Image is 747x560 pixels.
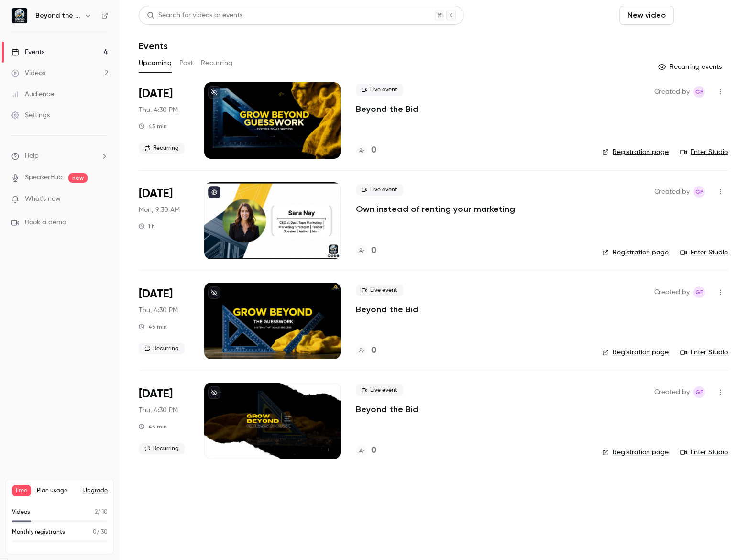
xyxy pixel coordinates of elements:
[356,84,403,96] span: Live event
[619,6,674,25] button: New video
[139,86,173,101] span: [DATE]
[680,348,728,357] a: Enter Studio
[602,248,669,257] a: Registration page
[139,143,185,154] span: Recurring
[11,151,108,161] li: help-dropdown-opener
[695,186,703,198] span: GF
[179,55,193,71] button: Past
[654,59,728,75] button: Recurring events
[201,55,233,71] button: Recurring
[25,173,63,183] a: SpeakerHub
[654,186,690,198] span: Created by
[356,344,376,357] a: 0
[371,144,376,157] h4: 0
[678,6,728,25] button: Schedule
[139,105,178,115] span: Thu, 4:30 PM
[356,244,376,257] a: 0
[371,444,376,457] h4: 0
[139,443,185,454] span: Recurring
[695,86,703,98] span: GF
[602,448,669,457] a: Registration page
[356,144,376,157] a: 0
[139,423,167,430] div: 45 min
[93,528,108,537] p: / 30
[693,186,705,198] span: Grant Fuellenbach
[371,344,376,357] h4: 0
[139,122,167,130] div: 45 min
[356,404,418,415] a: Beyond the Bid
[654,386,690,398] span: Created by
[11,89,54,99] div: Audience
[139,222,155,230] div: 1 h
[139,205,180,215] span: Mon, 9:30 AM
[139,186,173,201] span: [DATE]
[356,384,403,396] span: Live event
[356,444,376,457] a: 0
[693,286,705,298] span: Grant Fuellenbach
[93,529,97,535] span: 0
[139,406,178,415] span: Thu, 4:30 PM
[37,487,77,494] span: Plan usage
[693,86,705,98] span: Grant Fuellenbach
[680,147,728,157] a: Enter Studio
[654,286,690,298] span: Created by
[139,383,189,459] div: Oct 2 Thu, 4:30 PM (America/Denver)
[139,40,168,52] h1: Events
[11,47,44,57] div: Events
[11,110,50,120] div: Settings
[147,11,242,21] div: Search for videos or events
[139,306,178,315] span: Thu, 4:30 PM
[693,386,705,398] span: Grant Fuellenbach
[680,248,728,257] a: Enter Studio
[356,304,418,315] a: Beyond the Bid
[356,103,418,115] a: Beyond the Bid
[25,194,61,204] span: What's new
[371,244,376,257] h4: 0
[139,182,189,259] div: Sep 15 Mon, 9:30 AM (America/Denver)
[356,203,515,215] a: Own instead of renting your marketing
[139,386,173,402] span: [DATE]
[139,55,172,71] button: Upcoming
[68,173,88,183] span: new
[35,11,80,21] h6: Beyond the Bid
[602,348,669,357] a: Registration page
[12,8,27,23] img: Beyond the Bid
[695,386,703,398] span: GF
[356,285,403,296] span: Live event
[139,343,185,354] span: Recurring
[11,68,45,78] div: Videos
[95,508,108,516] p: / 10
[25,151,39,161] span: Help
[12,528,65,537] p: Monthly registrants
[680,448,728,457] a: Enter Studio
[654,86,690,98] span: Created by
[12,508,30,516] p: Videos
[602,147,669,157] a: Registration page
[695,286,703,298] span: GF
[139,82,189,159] div: Sep 4 Thu, 4:30 PM (America/Denver)
[139,323,167,330] div: 45 min
[83,487,108,494] button: Upgrade
[139,286,173,302] span: [DATE]
[12,485,31,496] span: Free
[95,509,98,515] span: 2
[139,283,189,359] div: Sep 18 Thu, 4:30 PM (America/Denver)
[25,218,66,228] span: Book a demo
[356,184,403,196] span: Live event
